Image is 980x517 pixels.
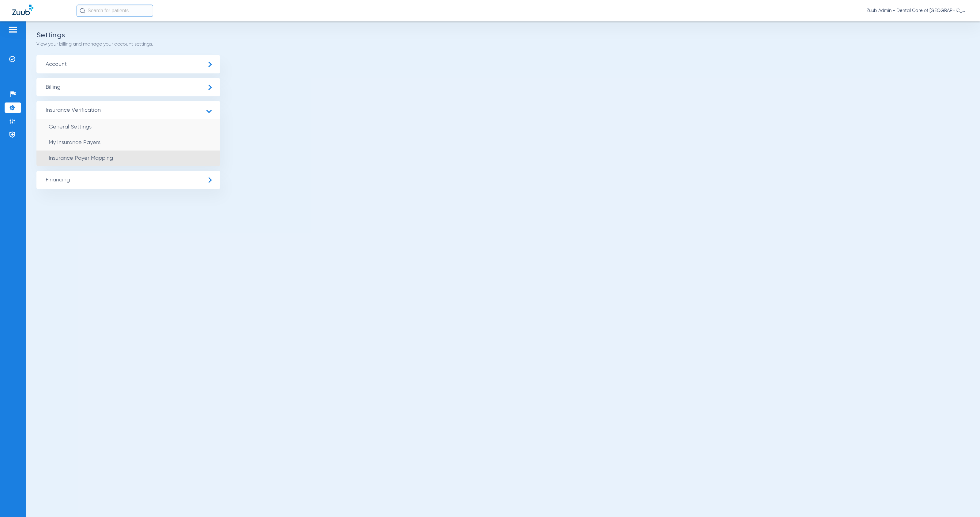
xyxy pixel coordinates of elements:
[867,8,968,14] span: Zuub Admin - Dental Care of [GEOGRAPHIC_DATA]
[77,5,153,17] input: Search for patients
[8,26,18,33] img: hamburger-icon
[49,155,113,161] span: Insurance Payer Mapping
[36,32,969,38] h2: Settings
[36,78,220,96] span: Billing
[36,171,220,189] span: Financing
[36,55,220,73] span: Account
[49,140,100,145] span: My Insurance Payers
[80,8,85,13] img: Search Icon
[12,5,33,15] img: Zuub Logo
[49,124,92,130] span: General Settings
[36,41,969,47] p: View your billing and manage your account settings.
[36,101,220,119] span: Insurance Verification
